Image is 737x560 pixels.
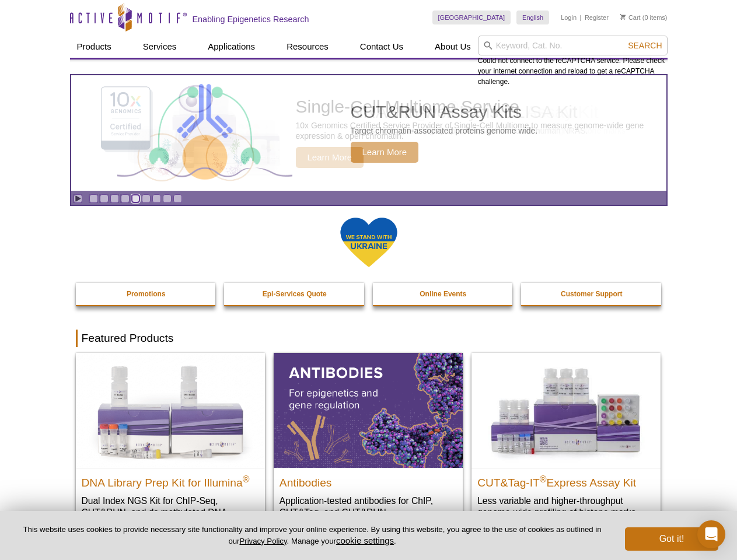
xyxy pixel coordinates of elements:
a: Contact Us [353,36,410,58]
a: Go to slide 7 [152,194,161,203]
strong: Customer Support [561,290,622,298]
a: Go to slide 4 [121,194,130,203]
div: Could not connect to the reCAPTCHA service. Please check your internet connection and reload to g... [478,36,668,87]
button: cookie settings [336,535,394,545]
span: Search [628,41,662,50]
a: Toggle autoplay [74,194,82,203]
a: English [516,10,549,24]
a: All Antibodies Antibodies Application-tested antibodies for ChIP, CUT&Tag, and CUT&RUN. [274,353,463,530]
a: Go to slide 2 [100,194,109,203]
a: Go to slide 9 [173,194,182,203]
p: Dual Index NGS Kit for ChIP-Seq, CUT&RUN, and ds methylated DNA assays. [82,495,259,530]
li: (0 items) [620,10,668,24]
p: Less variable and higher-throughput genome-wide profiling of histone marks​. [477,495,655,519]
strong: Epi-Services Quote [263,290,327,298]
a: About Us [428,36,478,58]
div: Open Intercom Messenger [697,520,725,548]
li: | [580,10,582,24]
a: [GEOGRAPHIC_DATA] [432,10,511,24]
img: Your Cart [620,14,626,20]
h2: Enabling Epigenetics Research [193,14,309,24]
a: Products [70,36,118,58]
p: This website uses cookies to provide necessary site functionality and improve your online experie... [19,524,606,547]
img: We Stand With Ukraine [340,216,398,268]
a: Cart [620,13,641,22]
a: DNA Library Prep Kit for Illumina DNA Library Prep Kit for Illumina® Dual Index NGS Kit for ChIP-... [76,353,265,541]
a: Online Events [373,283,514,305]
h2: DNA Library Prep Kit for Illumina [82,471,259,489]
img: CUT&Tag-IT® Express Assay Kit [471,353,661,467]
button: Search [624,40,665,51]
img: DNA Library Prep Kit for Illumina [76,353,265,467]
input: Keyword, Cat. No. [478,36,668,55]
a: Applications [201,36,262,58]
a: Go to slide 3 [110,194,119,203]
a: Go to slide 8 [163,194,172,203]
a: Promotions [76,283,217,305]
a: CUT&Tag-IT® Express Assay Kit CUT&Tag-IT®Express Assay Kit Less variable and higher-throughput ge... [471,353,661,530]
a: Epi-Services Quote [224,283,365,305]
a: Resources [280,36,336,58]
h2: Featured Products [76,330,662,347]
strong: Promotions [127,290,166,298]
strong: Online Events [420,290,466,298]
a: Services [136,36,184,58]
p: Application-tested antibodies for ChIP, CUT&Tag, and CUT&RUN. [280,495,457,519]
h2: CUT&Tag-IT Express Assay Kit [477,471,655,489]
a: Register [585,13,609,22]
img: All Antibodies [274,353,463,467]
a: Customer Support [521,283,662,305]
h2: Antibodies [280,471,457,489]
a: Go to slide 5 [131,194,140,203]
sup: ® [243,474,250,484]
a: Privacy Policy [239,537,287,545]
button: Got it! [625,527,718,551]
a: Go to slide 1 [89,194,98,203]
sup: ® [540,474,547,484]
a: Go to slide 6 [142,194,151,203]
a: Login [561,13,577,22]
